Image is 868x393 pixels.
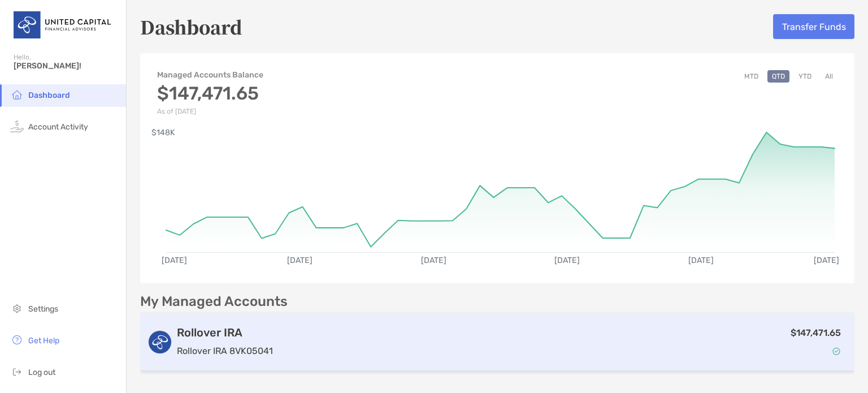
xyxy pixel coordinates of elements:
[794,70,816,83] button: YTD
[28,122,88,132] span: Account Activity
[28,90,70,100] span: Dashboard
[740,70,763,83] button: MTD
[151,128,175,137] text: $148K
[773,14,854,39] button: Transfer Funds
[14,5,112,45] img: United Capital Logo
[688,256,714,265] text: [DATE]
[14,61,119,71] span: [PERSON_NAME]!
[157,70,263,80] h4: Managed Accounts Balance
[10,301,24,315] img: settings icon
[157,83,263,104] h3: $147,471.65
[10,119,24,133] img: activity icon
[767,70,789,83] button: QTD
[832,347,840,355] img: Account Status icon
[821,70,837,83] button: All
[162,256,187,265] text: [DATE]
[814,256,839,265] text: [DATE]
[157,107,263,115] p: As of [DATE]
[28,368,55,377] span: Log out
[149,331,171,353] img: logo account
[28,336,59,346] span: Get Help
[28,304,58,314] span: Settings
[287,256,313,265] text: [DATE]
[554,256,580,265] text: [DATE]
[10,365,24,378] img: logout icon
[10,88,24,101] img: household icon
[140,14,242,40] h5: Dashboard
[140,295,288,309] p: My Managed Accounts
[791,326,841,340] p: $147,471.65
[177,326,273,339] h3: Rollover IRA
[10,333,24,347] img: get-help icon
[177,344,273,358] p: Rollover IRA 8VK05041
[421,256,446,265] text: [DATE]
